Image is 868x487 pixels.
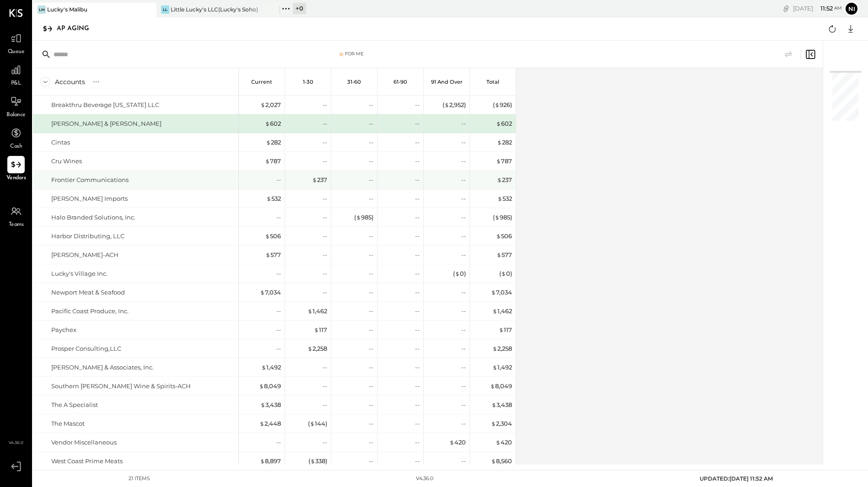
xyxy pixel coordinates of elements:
div: Prosper Consulting,LLC [51,344,121,353]
span: Balance [6,111,26,119]
div: 420 [496,438,512,447]
a: Queue [0,30,32,56]
div: -- [276,307,281,316]
p: Current [251,79,272,85]
span: $ [260,401,265,408]
div: ( 926 ) [493,101,512,109]
div: Cintas [51,138,70,147]
div: -- [415,251,420,259]
div: 577 [496,251,512,259]
div: 506 [265,232,281,241]
span: $ [265,232,270,240]
div: -- [461,382,466,391]
div: ( 2,952 ) [442,101,466,109]
div: 577 [265,251,281,259]
div: 1,492 [261,363,281,372]
div: -- [415,101,420,109]
div: -- [323,363,327,372]
div: -- [369,194,373,203]
div: -- [276,176,281,184]
div: 420 [449,438,466,447]
div: -- [415,457,420,466]
div: 8,897 [260,457,281,466]
span: $ [260,289,265,296]
div: 787 [496,157,512,166]
span: $ [497,176,502,183]
span: $ [449,439,454,446]
div: -- [415,326,420,334]
span: Teams [9,221,24,229]
span: $ [491,289,496,296]
div: Little Lucky's LLC(Lucky's Soho) [171,5,258,13]
div: 117 [499,326,512,334]
div: 7,034 [260,288,281,297]
a: Balance [0,93,32,119]
span: $ [496,439,501,446]
span: $ [307,345,313,352]
div: Frontier Communications [51,176,129,184]
div: -- [323,232,327,241]
div: -- [369,269,373,278]
div: [PERSON_NAME] & [PERSON_NAME] [51,119,162,128]
div: -- [415,438,420,447]
div: ( 0 ) [453,269,466,278]
span: $ [265,120,270,127]
div: ( 985 ) [354,213,373,222]
div: 1,462 [492,307,512,316]
span: $ [260,457,265,465]
div: -- [369,251,373,259]
span: $ [501,270,506,277]
div: -- [415,401,420,409]
div: -- [415,157,420,166]
div: 1,462 [307,307,327,316]
div: -- [369,326,373,334]
span: $ [496,120,501,127]
div: [PERSON_NAME] Imports [51,194,128,203]
span: $ [356,214,361,221]
div: -- [369,101,373,109]
div: For Me [345,51,364,57]
div: -- [369,438,373,447]
span: $ [260,101,265,108]
div: Newport Meat & Seafood [51,288,125,297]
span: $ [314,326,319,333]
span: $ [496,157,501,165]
div: 237 [312,176,327,184]
div: -- [323,213,327,222]
span: $ [261,364,266,371]
div: -- [323,194,327,203]
div: -- [461,288,466,297]
span: $ [496,251,501,258]
div: ( 338 ) [308,457,327,466]
div: -- [461,344,466,353]
a: Teams [0,203,32,229]
div: -- [415,344,420,353]
p: 61-90 [394,79,407,85]
div: 8,560 [491,457,512,466]
div: 7,034 [491,288,512,297]
div: -- [323,288,327,297]
div: -- [461,326,466,334]
div: 602 [496,119,512,128]
div: -- [461,307,466,316]
div: 282 [497,138,512,147]
div: -- [369,176,373,184]
div: Paychex [51,326,76,334]
div: 3,438 [260,401,281,409]
div: -- [369,419,373,428]
div: 237 [497,176,512,184]
div: The Mascot [51,419,85,428]
span: $ [497,195,502,202]
div: v 4.36.0 [416,475,433,482]
div: [PERSON_NAME]-ACH [51,251,119,259]
div: [DATE] [793,4,842,13]
div: 532 [266,194,281,203]
div: -- [369,344,373,353]
span: $ [265,251,270,258]
div: Southern [PERSON_NAME] Wine & Spirits-ACH [51,382,191,391]
div: -- [369,288,373,297]
div: 2,027 [260,101,281,109]
div: [PERSON_NAME] & Associates, Inc. [51,363,154,372]
div: LL [161,5,169,14]
div: The A Specialist [51,401,98,409]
